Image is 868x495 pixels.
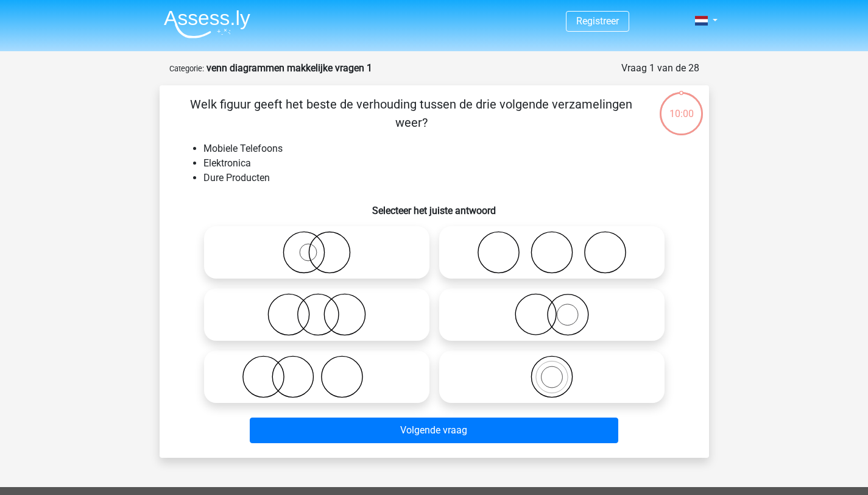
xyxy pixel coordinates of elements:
li: Mobiele Telefoons [203,141,690,156]
p: Welk figuur geeft het beste de verhouding tussen de drie volgende verzamelingen weer? [179,95,644,132]
a: Registreer [576,15,619,27]
img: Assessly [164,10,250,38]
div: Vraag 1 van de 28 [621,61,699,76]
button: Volgende vraag [250,418,618,443]
div: 10:00 [658,91,704,121]
h6: Selecteer het juiste antwoord [179,195,690,216]
small: Categorie: [169,64,204,73]
li: Elektronica [203,156,690,171]
strong: venn diagrammen makkelijke vragen 1 [206,62,372,74]
li: Dure Producten [203,171,690,185]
